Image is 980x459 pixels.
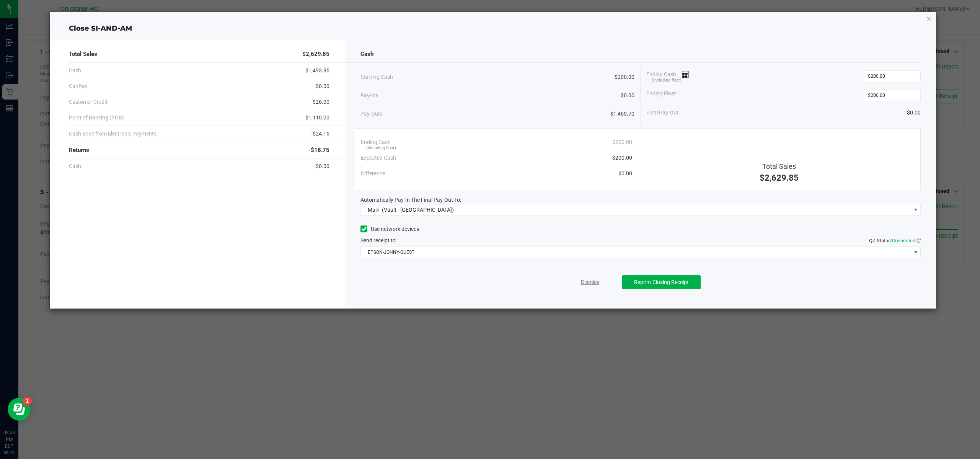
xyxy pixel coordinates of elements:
[646,70,689,82] span: Ending Cash
[69,50,97,59] span: Total Sales
[361,247,911,258] span: EPSON-JONNY-QUEST
[621,91,634,100] span: $0.00
[316,82,329,90] span: $0.00
[869,238,921,243] span: QZ Status:
[69,114,124,122] span: Point of Banking (POB)
[313,98,329,106] span: $26.00
[646,90,676,101] span: Ending Float
[762,162,796,170] span: Total Sales
[612,138,632,146] span: $200.00
[302,50,329,59] span: $2,629.85
[360,91,378,100] span: Pay-Ins
[23,397,32,406] iframe: Resource center unread badge
[69,162,81,170] span: Cash
[360,50,373,59] span: Cash
[360,73,393,81] span: Starting Cash
[892,238,915,243] span: Connected
[308,146,329,155] span: -$18.75
[360,197,461,203] span: Automatically Pay-In The Final Pay-Out To:
[50,23,936,34] div: Close SI-AND-AM
[69,82,88,90] span: CanPay
[69,98,108,106] span: Customer Credit
[622,275,701,289] button: Reprint Closing Receipt
[634,279,689,285] span: Reprint Closing Receipt
[615,73,634,81] span: $200.00
[610,110,634,118] span: $1,469.70
[360,110,383,118] span: Pay-Outs
[305,67,329,75] span: $1,493.85
[907,109,921,117] span: $0.00
[311,130,329,138] span: -$24.15
[361,154,396,162] span: Expected Cash
[360,237,397,243] span: Send receipt to:
[8,398,31,421] iframe: Resource center
[382,207,454,213] span: (Vault - [GEOGRAPHIC_DATA])
[69,142,329,158] div: Returns
[652,77,682,84] span: (including float)
[361,138,391,146] span: Ending Cash
[760,173,799,183] span: $2,629.85
[368,207,380,213] span: Main
[646,109,678,117] span: Final Pay-Out
[366,145,396,152] span: (including float)
[612,154,632,162] span: $200.00
[305,114,329,122] span: $1,110.00
[361,170,385,178] span: Difference
[69,130,157,138] span: Cash Back from Electronic Payments
[581,278,599,286] a: Dismiss
[360,225,419,233] label: Use network devices
[316,162,329,170] span: $0.00
[69,67,81,75] span: Cash
[618,170,632,178] span: $0.00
